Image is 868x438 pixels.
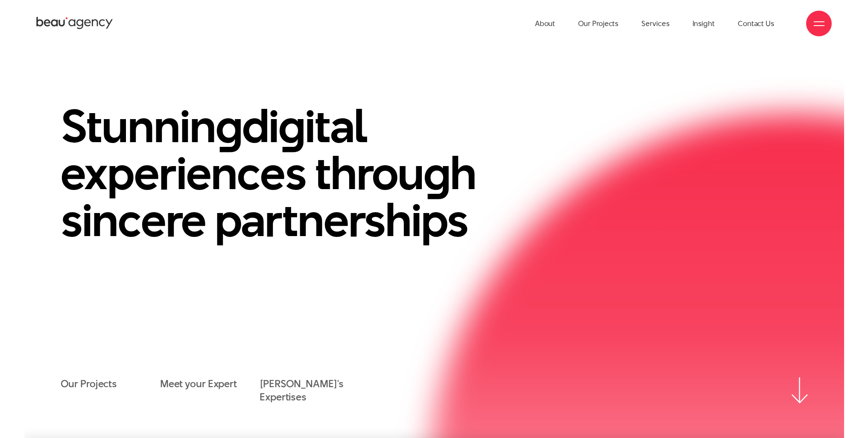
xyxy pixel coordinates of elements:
[260,377,359,404] a: [PERSON_NAME]'s Expertises
[61,377,117,391] a: Our Projects
[216,94,242,158] en: g
[278,94,305,158] en: g
[160,377,237,391] a: Meet your Expert
[424,141,450,205] en: g
[61,102,530,243] h1: Stunnin di ital experiences throu h sincere partnerships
